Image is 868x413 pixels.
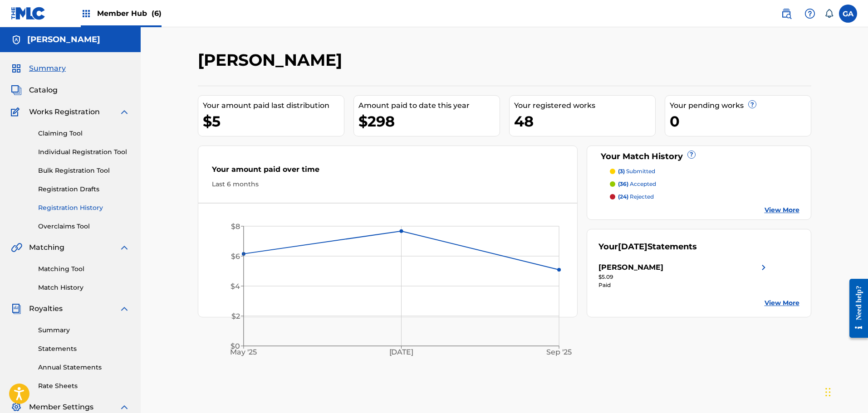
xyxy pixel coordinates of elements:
img: help [804,8,815,19]
img: Matching [11,242,22,253]
div: Drag [825,379,831,406]
div: $5.09 [598,273,769,281]
img: right chevron icon [758,262,769,273]
img: Royalties [11,303,22,314]
p: submitted [618,167,655,175]
span: Works Registration [29,107,100,117]
h5: Martin Gonzalez [27,34,100,45]
div: Help [801,5,819,23]
tspan: $6 [231,252,240,261]
div: Your Statements [598,241,697,253]
a: Bulk Registration Tool [38,166,130,175]
h2: [PERSON_NAME] [198,50,347,70]
a: (36) accepted [610,180,799,188]
img: expand [119,402,130,413]
span: (6) [152,9,162,18]
span: Matching [29,242,64,253]
p: accepted [618,180,656,188]
tspan: Sep '25 [546,348,572,357]
div: $5 [203,111,344,131]
a: Registration History [38,203,130,213]
div: Your pending works [670,100,811,111]
span: Royalties [29,303,63,314]
img: Member Settings [11,402,22,413]
div: Your amount paid over time [212,164,564,180]
img: Summary [11,63,22,74]
a: View More [765,298,799,308]
a: (3) submitted [610,167,799,175]
span: (36) [618,180,628,187]
img: MLC Logo [11,7,46,20]
span: ? [688,151,695,158]
a: Overclaims Tool [38,222,130,231]
a: Statements [38,344,130,354]
span: [DATE] [618,242,647,252]
div: Paid [598,281,769,289]
span: Member Hub [97,8,162,19]
span: (3) [618,168,625,175]
a: SummarySummary [11,63,66,74]
span: ? [749,101,756,108]
a: View More [765,205,799,215]
span: Summary [29,63,66,74]
a: Summary [38,326,130,335]
tspan: [DATE] [389,348,413,357]
div: Your Match History [598,151,799,163]
span: Catalog [29,85,58,96]
a: Individual Registration Tool [38,147,130,157]
div: Your registered works [514,100,655,111]
a: Public Search [777,5,795,23]
a: Annual Statements [38,363,130,372]
a: Claiming Tool [38,129,130,138]
img: Works Registration [11,107,23,117]
div: 0 [670,111,811,131]
img: expand [119,242,130,253]
a: Rate Sheets [38,381,130,391]
div: Notifications [824,9,834,18]
img: search [781,8,792,19]
p: rejected [618,193,654,201]
tspan: $0 [230,342,240,350]
a: (24) rejected [610,193,799,201]
img: Accounts [11,34,22,45]
div: Your amount paid last distribution [203,100,344,111]
iframe: Resource Center [843,272,868,345]
div: [PERSON_NAME] [598,262,663,273]
tspan: $8 [231,222,240,231]
span: Member Settings [29,402,93,413]
tspan: $4 [230,282,240,291]
a: [PERSON_NAME]right chevron icon$5.09Paid [598,262,769,289]
a: Matching Tool [38,264,130,274]
div: $298 [358,111,500,131]
img: expand [119,303,130,314]
img: Top Rightsholders [81,8,92,19]
tspan: May '25 [230,348,257,357]
div: 48 [514,111,655,131]
div: Amount paid to date this year [358,100,500,111]
a: CatalogCatalog [11,85,58,96]
img: expand [119,107,130,117]
span: (24) [618,193,628,200]
div: Last 6 months [212,180,564,189]
tspan: $2 [231,312,240,321]
img: Catalog [11,85,22,96]
div: User Menu [839,5,857,23]
a: Registration Drafts [38,185,130,194]
iframe: Chat Widget [823,369,868,413]
a: Match History [38,283,130,292]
